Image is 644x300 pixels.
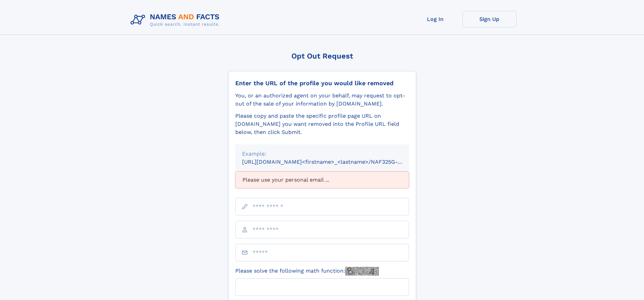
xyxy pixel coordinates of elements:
div: Example: [242,150,402,158]
div: Enter the URL of the profile you would like removed [235,79,409,87]
a: Sign Up [462,11,517,27]
label: Please solve the following math function: [235,267,379,276]
img: Logo Names and Facts [128,11,225,29]
div: Please use your personal email ... [235,171,409,188]
div: Please copy and paste the specific profile page URL on [DOMAIN_NAME] you want removed into the Pr... [235,112,409,136]
a: Log In [408,11,462,27]
div: Opt Out Request [228,52,416,60]
small: [URL][DOMAIN_NAME]<firstname>_<lastname>/NAF325G-xxxxxxxx [242,159,422,165]
div: You, or an authorized agent on your behalf, may request to opt-out of the sale of your informatio... [235,92,409,108]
